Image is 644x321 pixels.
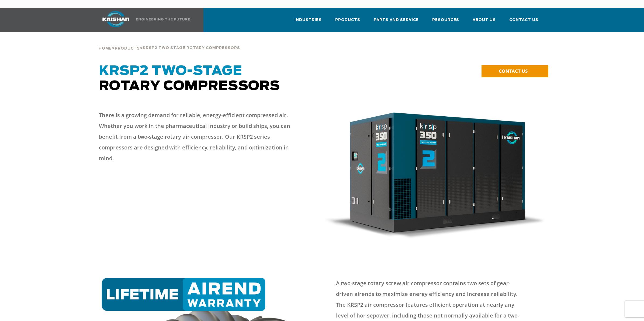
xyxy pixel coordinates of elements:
[374,13,419,31] a: Parts and Service
[115,47,140,50] span: Products
[482,65,548,77] a: CONTACT US
[136,18,190,20] img: Engineering the future
[509,17,538,23] span: Contact Us
[99,65,280,93] span: Rotary Compressors
[374,17,419,23] span: Parts and Service
[99,32,240,53] div: > >
[99,110,300,164] p: There is a growing demand for reliable, energy-efficient compressed air. Whether you work in the ...
[335,17,360,23] span: Products
[473,17,496,23] span: About Us
[432,13,459,31] a: Resources
[115,46,140,51] a: Products
[473,13,496,31] a: About Us
[325,113,545,240] img: krsp350
[99,65,242,78] span: KRSP2 Two-Stage
[509,13,538,31] a: Contact Us
[99,47,112,50] span: Home
[96,11,136,27] img: kaishan logo
[499,68,528,74] span: CONTACT US
[143,46,240,50] span: krsp2 two stage rotary compressors
[432,17,459,23] span: Resources
[96,8,191,32] a: Kaishan USA
[335,13,360,31] a: Products
[99,46,112,51] a: Home
[295,17,322,23] span: Industries
[295,13,322,31] a: Industries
